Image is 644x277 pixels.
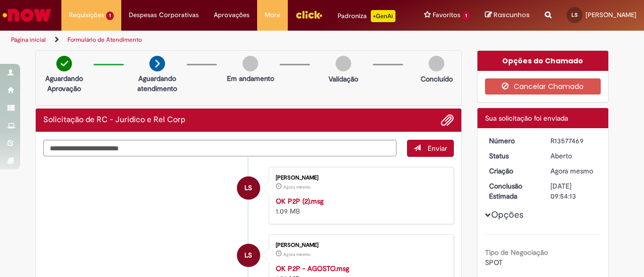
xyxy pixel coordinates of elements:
span: 1 [106,12,114,20]
span: Enviar [428,144,447,153]
span: LS [245,176,252,200]
img: check-circle-green.png [56,56,72,71]
span: Despesas Corporativas [129,10,199,20]
p: Concluído [421,74,453,84]
span: LS [572,12,578,18]
span: Rascunhos [494,10,530,20]
textarea: Digite sua mensagem aqui... [43,140,396,156]
p: Aguardando atendimento [133,73,182,94]
button: Enviar [407,140,454,157]
b: Tipo de Negociação [485,248,548,257]
span: Agora mesmo [550,166,593,175]
time: 29/09/2025 14:53:42 [283,251,310,257]
dt: Número [481,136,543,146]
div: Aberto [550,151,597,161]
img: img-circle-grey.png [243,56,258,71]
span: LS [245,243,252,267]
a: OK P2P - AGOSTO.msg [276,264,349,273]
img: img-circle-grey.png [429,56,444,71]
div: 1.09 MB [276,196,443,216]
button: Adicionar anexos [441,114,454,127]
div: Padroniza [338,10,395,22]
span: Requisições [69,10,104,20]
dt: Status [481,151,543,161]
img: ServiceNow [1,5,53,25]
h2: Solicitação de RC - Juridico e Rel Corp Histórico de tíquete [43,116,185,125]
div: [PERSON_NAME] [276,242,443,248]
div: Opções do Chamado [477,51,609,71]
span: Agora mesmo [283,184,310,190]
div: Lidia Carolina Nascimento Dos Santos [237,176,260,200]
p: Validação [329,74,358,84]
a: Formulário de Atendimento [67,36,142,44]
ul: Trilhas de página [8,31,422,49]
p: +GenAi [371,10,395,22]
div: Lidia Carolina Nascimento Dos Santos [237,244,260,267]
time: 29/09/2025 14:53:42 [283,184,310,190]
img: img-circle-grey.png [336,56,351,71]
span: Favoritos [433,10,460,20]
a: Página inicial [11,36,46,44]
span: Agora mesmo [283,251,310,257]
div: [PERSON_NAME] [276,175,443,181]
p: Em andamento [227,73,274,83]
a: OK P2P (2).msg [276,197,324,206]
div: 29/09/2025 14:54:09 [550,166,597,176]
a: Rascunhos [485,11,530,20]
img: arrow-next.png [149,56,165,71]
span: More [265,10,280,20]
span: SPOT [485,258,503,267]
img: click_logo_yellow_360x200.png [295,7,323,22]
button: Cancelar Chamado [485,78,601,95]
p: Aguardando Aprovação [40,73,89,94]
span: 1 [462,12,470,20]
dt: Criação [481,166,543,176]
dt: Conclusão Estimada [481,181,543,201]
span: Aprovações [214,10,250,20]
span: [PERSON_NAME] [586,11,636,19]
span: Sua solicitação foi enviada [485,114,568,123]
div: R13577469 [550,136,597,146]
